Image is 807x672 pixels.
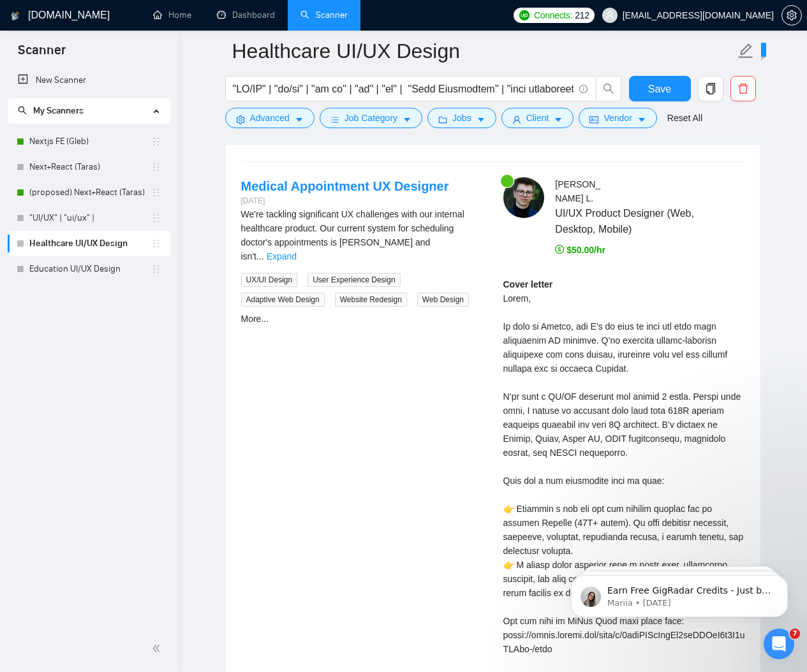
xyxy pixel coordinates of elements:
[512,115,521,124] span: user
[217,10,275,20] a: dashboardDashboard
[781,10,802,20] a: setting
[153,10,191,20] a: homeHome
[151,162,161,172] span: holder
[603,111,632,125] span: Vendor
[438,115,447,124] span: folder
[151,187,161,198] span: holder
[589,115,598,124] span: idcard
[241,179,449,193] a: Medical Appointment UX Designer
[241,273,298,287] span: UX/UI Design
[417,293,469,307] span: Web Design
[790,629,800,639] span: 7
[152,642,165,655] span: double-left
[596,83,621,94] span: search
[519,10,529,20] img: upwork-logo.png
[29,256,151,282] a: Education UI/UX Design
[534,8,572,22] span: Connects:
[555,179,600,203] span: [PERSON_NAME] L .
[241,207,483,263] div: We're tackling significant UX challenges with our internal healthcare product. Our current system...
[29,154,151,180] a: Next+React (Taras)
[452,111,471,125] span: Jobs
[335,293,407,307] span: Website Redesign
[403,115,411,124] span: caret-down
[477,115,485,124] span: caret-down
[225,108,315,128] button: settingAdvancedcaret-down
[764,629,794,659] iframe: Intercom live chat
[11,6,20,26] img: logo
[501,108,574,128] button: userClientcaret-down
[605,11,614,20] span: user
[236,115,245,124] span: setting
[307,273,400,287] span: User Experience Design
[29,180,151,205] a: (proposed) Next+React (Taras)
[555,205,707,237] span: UI/UX Product Designer (Web, Desktop, Mobile)
[151,238,161,249] span: holder
[503,279,553,289] strong: Cover letter
[18,105,84,116] span: My Scanners
[555,245,564,254] span: dollar
[241,209,464,261] span: We're tackling significant UX challenges with our internal healthcare product. Our current system...
[8,129,170,154] li: Nextjs FE (Gleb)
[241,314,269,324] a: More...
[731,83,755,94] span: delete
[743,45,760,55] span: New
[699,83,723,94] span: copy
[8,154,170,180] li: Next+React (Taras)
[33,105,84,116] span: My Scanners
[8,256,170,282] li: Education UI/UX Design
[648,81,671,97] span: Save
[330,115,339,124] span: bars
[256,251,264,261] span: ...
[232,35,735,67] input: Scanner name...
[8,41,76,68] span: Scanner
[344,111,397,125] span: Job Category
[596,76,621,101] button: search
[29,205,151,231] a: "UI/UX" | "ui/ux" |
[250,111,290,125] span: Advanced
[526,111,549,125] span: Client
[295,115,304,124] span: caret-down
[320,108,422,128] button: barsJob Categorycaret-down
[8,205,170,231] li: "UI/UX" | "ui/ux" |
[300,10,348,20] a: searchScanner
[737,43,754,59] span: edit
[233,81,574,97] input: Search Freelance Jobs...
[427,108,496,128] button: folderJobscaret-down
[730,76,756,101] button: delete
[241,195,449,207] div: [DATE]
[579,108,656,128] button: idcardVendorcaret-down
[241,293,325,307] span: Adaptive Web Design
[637,115,646,124] span: caret-down
[552,548,807,638] iframe: Intercom notifications message
[151,264,161,274] span: holder
[8,180,170,205] li: (proposed) Next+React (Taras)
[18,106,27,115] span: search
[579,85,588,93] span: info-circle
[8,68,170,93] li: New Scanner
[555,245,605,255] span: $50.00/hr
[575,8,589,22] span: 212
[8,231,170,256] li: Healthcare UI/UX Design
[503,177,544,218] img: c10l5jFAHV8rh3EdBKP1tIsO_txzFZvZO98dOwmyMBvODpCCGwl2uI1qaqfCSDGaRL
[781,5,802,26] button: setting
[629,76,691,101] button: Save
[29,129,151,154] a: Nextjs FE (Gleb)
[554,115,563,124] span: caret-down
[698,76,723,101] button: copy
[18,68,160,93] a: New Scanner
[151,213,161,223] span: holder
[267,251,297,261] a: Expand
[151,136,161,147] span: holder
[29,231,151,256] a: Healthcare UI/UX Design
[667,111,702,125] a: Reset All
